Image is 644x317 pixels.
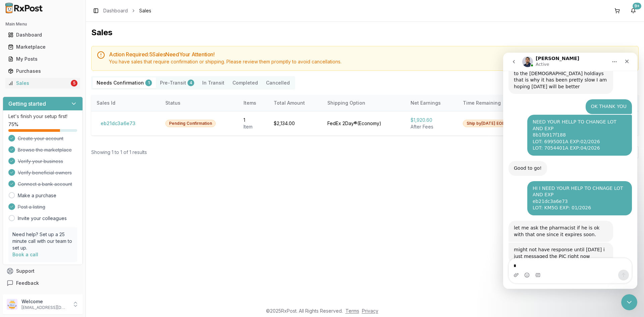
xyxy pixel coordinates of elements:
[228,77,262,88] button: Completed
[274,120,317,127] div: $2,134.00
[8,68,77,74] div: Purchases
[187,80,194,86] div: 4
[244,117,263,123] div: 1
[16,280,39,286] span: Feedback
[327,120,399,127] div: FedEx 2Day® ( Economy )
[8,100,46,108] h3: Getting started
[109,58,633,65] div: You have sales that require confirmation or shipping. Please review them promptly to avoid cancel...
[18,147,72,153] span: Browse the marketplace
[103,7,151,14] nav: breadcrumb
[91,95,160,111] th: Sales Id
[345,308,359,314] a: Terms
[12,231,73,251] p: Need help? Set up a 25 minute call with our team to set up.
[91,27,639,38] h1: Sales
[21,298,68,305] p: Welcome
[165,120,216,127] div: Pending Confirmation
[503,53,637,289] iframe: Intercom live chat
[5,77,80,89] a: Sales5
[145,80,152,86] div: 1
[8,121,18,128] span: 75 %
[8,56,77,62] div: My Posts
[238,95,268,111] th: Items
[458,95,530,111] th: Time Remaining
[411,117,452,123] div: $1,920.60
[139,7,151,14] span: Sales
[268,95,322,111] th: Total Amount
[5,65,80,77] a: Purchases
[322,95,405,111] th: Shipping Option
[463,120,509,127] div: Ship by [DATE] EOD
[5,21,80,27] h2: Main Menu
[3,30,83,40] button: Dashboard
[12,252,38,257] a: Book a call
[3,265,83,277] button: Support
[244,123,263,130] div: Item
[3,3,46,13] img: RxPost Logo
[160,95,238,111] th: Status
[97,118,140,129] button: eb21dc3a6e73
[21,305,68,310] p: [EMAIL_ADDRESS][DOMAIN_NAME]
[362,308,378,314] a: Privacy
[93,77,156,88] button: Needs Confirmation
[18,135,63,142] span: Create your account
[103,7,128,14] a: Dashboard
[156,77,198,88] button: Pre-Transit
[109,52,633,57] h5: Action Required: 5 Sale s Need Your Attention!
[18,215,67,222] a: Invite your colleagues
[5,29,80,41] a: Dashboard
[411,123,452,130] div: After Fees
[3,66,83,76] button: Purchases
[198,77,228,88] button: In Transit
[628,5,639,16] button: 9+
[8,80,69,87] div: Sales
[71,80,77,87] div: 5
[405,95,458,111] th: Net Earnings
[18,192,56,199] a: Make a purchase
[7,299,17,310] img: User avatar
[262,77,294,88] button: Cancelled
[8,113,77,120] p: Let's finish your setup first!
[91,149,147,156] div: Showing 1 to 1 of 1 results
[8,44,77,50] div: Marketplace
[5,53,80,65] a: My Posts
[18,181,72,188] span: Connect a bank account
[3,277,83,289] button: Feedback
[3,54,83,64] button: My Posts
[633,3,641,9] div: 9+
[621,294,637,310] iframe: Intercom live chat
[3,78,83,89] button: Sales5
[18,204,45,210] span: Post a listing
[8,32,77,38] div: Dashboard
[18,158,63,165] span: Verify your business
[5,41,80,53] a: Marketplace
